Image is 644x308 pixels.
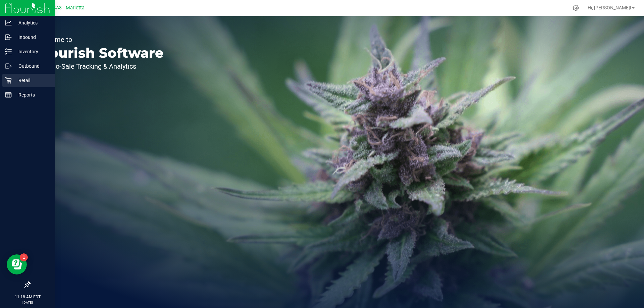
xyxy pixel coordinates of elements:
[572,5,580,11] div: Manage settings
[5,19,12,26] inline-svg: Analytics
[3,300,52,305] p: [DATE]
[12,33,52,41] p: Inbound
[53,5,85,11] span: GA3 - Marietta
[12,48,52,56] p: Inventory
[5,48,12,55] inline-svg: Inventory
[12,76,52,84] p: Retail
[5,34,12,41] inline-svg: Inbound
[36,36,164,43] p: Welcome to
[12,62,52,70] p: Outbound
[7,254,27,274] iframe: Resource center
[12,19,52,27] p: Analytics
[5,91,12,98] inline-svg: Reports
[36,46,164,60] p: Flourish Software
[5,77,12,84] inline-svg: Retail
[3,294,52,300] p: 11:18 AM EDT
[12,91,52,99] p: Reports
[36,63,164,70] p: Seed-to-Sale Tracking & Analytics
[20,253,28,261] iframe: Resource center unread badge
[5,63,12,69] inline-svg: Outbound
[588,5,631,10] span: Hi, [PERSON_NAME]!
